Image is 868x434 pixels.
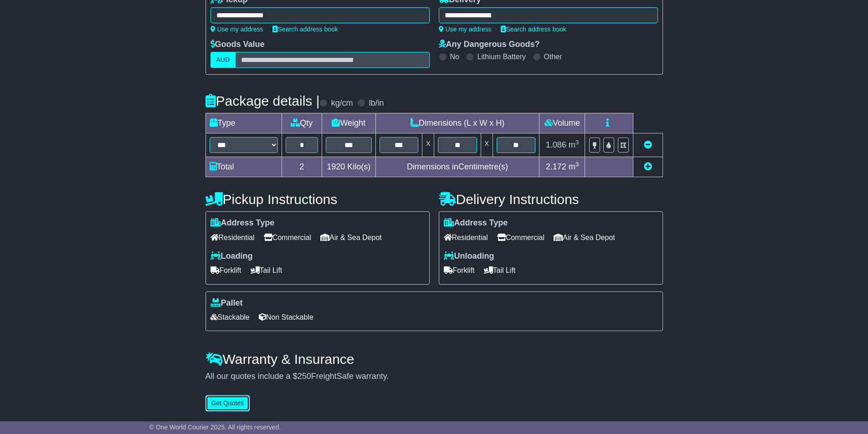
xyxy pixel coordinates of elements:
[211,218,275,228] label: Address Type
[439,26,492,33] a: Use my address
[331,98,353,108] label: kg/cm
[211,263,241,277] span: Forklift
[327,162,345,171] span: 1920
[481,133,493,157] td: x
[644,140,652,149] a: Remove this item
[211,52,236,68] label: AUD
[205,113,282,133] td: Type
[444,218,508,228] label: Address Type
[211,26,263,33] a: Use my address
[439,192,663,207] h4: Delivery Instructions
[205,372,663,382] div: All our quotes include a $ FreightSafe warranty.
[569,140,579,149] span: m
[539,113,585,133] td: Volume
[282,113,322,133] td: Qty
[211,298,243,308] label: Pallet
[322,113,375,133] td: Weight
[546,162,566,171] span: 2.172
[259,310,313,324] span: Non Stackable
[575,161,579,168] sup: 3
[298,372,311,381] span: 250
[450,52,459,61] label: No
[477,52,526,61] label: Lithium Battery
[484,263,516,277] span: Tail Lift
[497,230,544,245] span: Commercial
[205,192,430,207] h4: Pickup Instructions
[211,40,265,50] label: Goods Value
[205,93,320,108] h4: Package details |
[149,424,281,431] span: © One World Courier 2025. All rights reserved.
[251,263,282,277] span: Tail Lift
[375,157,539,177] td: Dimensions in Centimetre(s)
[205,395,250,411] button: Get Quotes
[205,157,282,177] td: Total
[369,98,384,108] label: lb/in
[644,162,652,171] a: Add new item
[264,230,311,245] span: Commercial
[554,230,615,245] span: Air & Sea Depot
[320,230,382,245] span: Air & Sea Depot
[375,113,539,133] td: Dimensions (L x W x H)
[569,162,579,171] span: m
[422,133,434,157] td: x
[546,140,566,149] span: 1.086
[544,52,562,61] label: Other
[211,251,253,261] label: Loading
[211,230,255,245] span: Residential
[444,263,475,277] span: Forklift
[322,157,375,177] td: Kilo(s)
[444,251,494,261] label: Unloading
[444,230,488,245] span: Residential
[205,352,663,367] h4: Warranty & Insurance
[575,139,579,146] sup: 3
[501,26,566,33] a: Search address book
[282,157,322,177] td: 2
[439,40,540,50] label: Any Dangerous Goods?
[272,26,338,33] a: Search address book
[211,310,250,324] span: Stackable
